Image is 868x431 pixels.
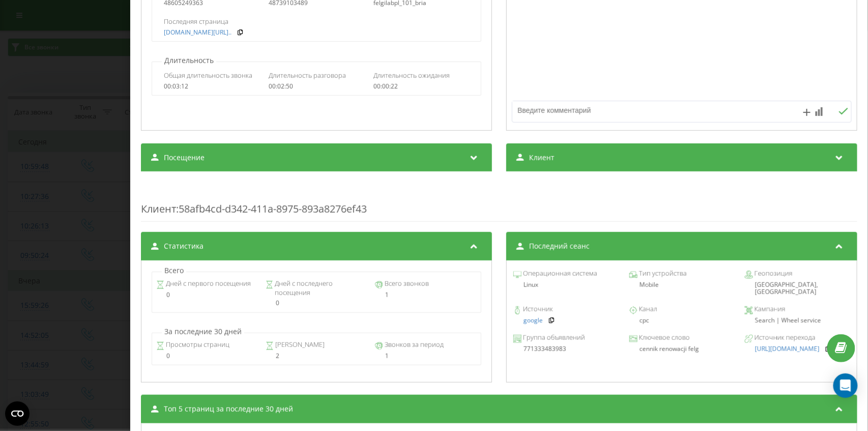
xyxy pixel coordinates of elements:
[513,281,619,289] div: Linux
[637,304,657,314] span: Канал
[141,202,176,216] span: Клиент
[269,83,364,90] div: 00:02:50
[5,401,30,426] button: Open CMP widget
[266,353,367,360] div: 2
[753,269,793,279] span: Геопозиция
[745,317,850,324] div: Search | Wheel service
[164,83,259,90] div: 00:03:12
[164,241,204,251] span: Статистика
[637,269,686,279] span: Тип устройства
[524,317,543,324] a: google
[383,279,429,289] span: Всего звонков
[164,279,250,289] span: Дней с первого посещения
[373,83,469,90] div: 00:00:22
[162,327,244,337] p: За последние 30 дней
[753,304,786,314] span: Кампания
[141,182,857,222] div: : 58afb4cd-d342-411a-8975-893a8276ef43
[529,241,590,251] span: Последний сеанс
[164,29,232,36] a: [DOMAIN_NAME][URL]..
[266,300,367,307] div: 0
[637,333,689,343] span: Ключевое слово
[162,266,186,276] p: Всего
[164,153,205,163] span: Посещение
[529,153,555,163] span: Клиент
[375,353,477,360] div: 1
[156,292,257,299] div: 0
[522,333,585,343] span: Группа объявлений
[156,353,257,360] div: 0
[273,279,367,297] span: Дней с последнего посещения
[745,281,850,296] div: [GEOGRAPHIC_DATA], [GEOGRAPHIC_DATA]
[383,340,444,350] span: Звонков за период
[164,404,293,414] span: Топ 5 страниц за последние 30 дней
[162,55,216,66] p: Длительность
[269,71,346,80] span: Длительность разговора
[373,71,450,80] span: Длительность ожидания
[522,304,553,314] span: Источник
[164,340,229,350] span: Просмотры страниц
[164,17,228,26] span: Последняя страница
[755,346,820,353] a: [URL][DOMAIN_NAME]
[274,340,325,350] span: [PERSON_NAME]
[164,71,252,80] span: Общая длительность звонка
[513,346,619,353] div: 771333483983
[629,317,734,324] div: cpc
[753,333,816,343] span: Источник перехода
[833,373,858,398] div: Open Intercom Messenger
[629,281,734,289] div: Mobile
[629,346,734,353] div: cennik renowacji felg
[522,269,597,279] span: Операционная система
[375,292,477,299] div: 1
